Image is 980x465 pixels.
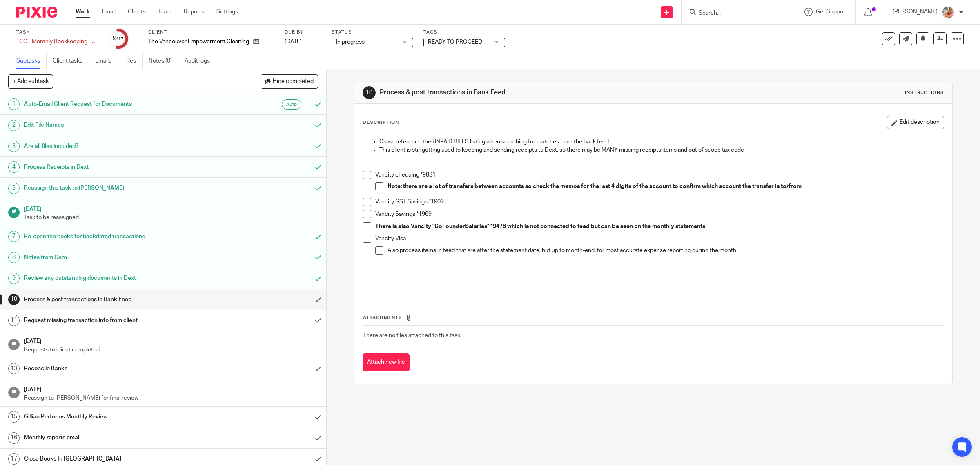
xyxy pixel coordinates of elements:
[8,161,20,173] div: 4
[8,411,20,423] div: 15
[8,363,20,374] div: 13
[24,431,209,444] h1: Monthly reports email
[8,453,20,465] div: 17
[16,38,98,46] div: TCC - Monthly Bookkeeping - May
[423,29,505,36] label: Tags
[375,210,944,218] p: Vancity Savings *1969
[363,86,376,99] div: 10
[375,235,944,243] p: Vancity Visa
[24,362,209,375] h1: Reconcile Banks
[285,29,321,36] label: Due by
[942,6,955,19] img: MIC.jpg
[16,7,57,18] img: Pixie
[8,273,20,284] div: 9
[24,182,209,194] h1: Reassign this task to [PERSON_NAME]
[24,383,318,393] h1: [DATE]
[8,252,20,263] div: 8
[363,315,402,320] span: Attachments
[216,8,238,16] a: Settings
[24,203,318,213] h1: [DATE]
[24,119,209,131] h1: Edit File Names
[24,346,318,354] p: Requests to client completed
[375,198,944,206] p: Vancity GST Savings *1902
[16,53,47,69] a: Subtasks
[336,39,365,45] span: In progress
[24,411,209,423] h1: Gillian Performs Monthly Review
[128,8,146,16] a: Clients
[149,53,178,69] a: Notes (0)
[24,161,209,173] h1: Process Receipts in Dext
[24,314,209,326] h1: Request missing transaction info from client
[375,171,944,179] p: Vancity chequing *9831
[261,74,318,88] button: Hide completed
[24,293,209,306] h1: Process & post transactions in Bank Feed
[388,246,944,255] p: Also process items in feed that are after the statement date, but up to month-end, for most accur...
[24,335,318,345] h1: [DATE]
[24,453,209,465] h1: Close Books In [GEOGRAPHIC_DATA]
[24,394,318,402] p: Reassign to [PERSON_NAME] for final review
[893,8,938,16] p: [PERSON_NAME]
[379,146,944,154] p: This client is still getting used to keeping and sending receipts to Dext, so there may be MANY m...
[8,432,20,444] div: 16
[8,294,20,305] div: 10
[375,224,705,229] strong: There is also Vancity "CoFounderSalaries" *9478 which is not connected to feed but can be seen on...
[24,213,318,221] p: Task to be reassigned
[380,88,670,97] h1: Process & post transactions in Bank Feed
[24,140,209,152] h1: Are all files included?
[379,138,944,146] p: Cross reference the UNPAID BILLS listing when searching for matches from the bank feed.
[8,183,20,194] div: 5
[8,74,53,88] button: + Add subtask
[24,98,209,110] h1: Auto-Email Client Request for Documents
[363,353,410,372] button: Attach new file
[113,34,124,43] div: 9
[16,29,98,36] label: Task
[102,8,116,16] a: Email
[363,119,399,126] p: Description
[332,29,413,36] label: Status
[95,53,118,69] a: Emails
[285,39,302,45] span: [DATE]
[388,183,802,189] strong: Note: there are a lot of transfers between accounts so check the memos for the last 4 digits of t...
[24,251,209,264] h1: Notes from Caro
[184,8,204,16] a: Reports
[905,89,944,96] div: Instructions
[53,53,89,69] a: Client tasks
[8,120,20,131] div: 2
[148,38,249,46] p: The Vancouver Empowerment Cleaning Coop
[24,230,209,243] h1: Re-open the books for backdated transactions
[363,333,461,338] span: There are no files attached to this task.
[282,99,301,110] div: Auto
[698,10,771,17] input: Search
[273,78,314,85] span: Hide completed
[8,98,20,110] div: 1
[185,53,216,69] a: Audit logs
[124,53,143,69] a: Files
[148,29,274,36] label: Client
[816,9,847,15] span: Get Support
[158,8,171,16] a: Team
[8,141,20,152] div: 3
[116,37,124,41] small: /17
[24,272,209,284] h1: Review any outstanding documents in Dext
[428,39,482,45] span: READY TO PROCEED
[8,231,20,242] div: 7
[887,116,944,129] button: Edit description
[76,8,90,16] a: Work
[8,315,20,326] div: 11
